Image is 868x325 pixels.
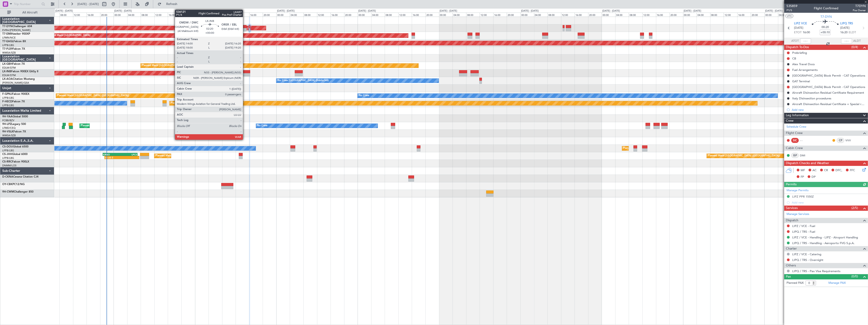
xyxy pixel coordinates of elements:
span: (2/5) [852,206,858,210]
span: Dispatch Checks and Weather [786,161,829,166]
a: T7-EMIHawker 900XP [2,33,30,35]
div: 12:00 [236,13,249,17]
span: ALDT [853,39,861,43]
div: Aircraft Disinsection Residual Certificate Requirement [792,91,864,95]
div: 16:00 [168,13,181,17]
div: 08:00 [466,13,480,17]
div: 20:00 [263,13,276,17]
div: Planned Maint Nice ([GEOGRAPHIC_DATA]) [81,122,132,129]
a: LX-GBHFalcon 7X [2,63,25,65]
div: [GEOGRAPHIC_DATA] Block Permit - CAT Operations [792,85,865,89]
div: [DATE] - [DATE] [277,9,295,13]
span: T7-DYN [820,14,832,19]
span: F-GPNJ [2,93,12,95]
label: Planned PAX [787,281,804,285]
input: Trip Number [14,1,40,8]
a: LFMN/NCE [2,36,16,39]
a: LFPB/LBG [2,44,14,47]
div: 04:00 [453,13,466,17]
div: CP [837,138,844,143]
span: Dispatch [786,218,798,223]
span: Flight Crew [786,131,803,136]
a: CS-RRCFalcon 900LX [2,160,29,163]
span: T7-EAGL [2,40,13,43]
a: LFMD/CEQ [2,126,15,130]
a: F-HECDFalcon 7X [2,100,25,103]
div: 08:00 [303,13,317,17]
div: Alex Travel Docs [792,62,815,66]
span: 00:20 [822,25,829,30]
div: 04:00 [127,13,141,17]
a: 9H-YAAGlobal 5000 [2,115,28,118]
div: 00:00 [602,13,615,17]
div: 04:00 [615,13,629,17]
span: 9H-CWM [2,191,14,193]
div: 00:00 [195,13,209,17]
div: 12:00 [73,13,87,17]
a: F-GPNJFalcon 900EX [2,93,29,95]
div: [DATE] - [DATE] [114,9,132,13]
span: T7DYN [853,4,866,8]
span: AC [812,168,817,173]
span: DFC, [835,168,842,173]
div: [DATE] - [DATE] [521,9,539,13]
div: Planned Maint [GEOGRAPHIC_DATA] ([GEOGRAPHIC_DATA]) [57,92,129,99]
span: CR [824,168,828,173]
span: (0/4) [852,45,858,49]
a: Manage Services [787,212,809,217]
span: Charter [786,246,797,251]
div: No Crew [257,122,268,129]
div: 12:00 [398,13,412,17]
a: DNMM/LOS [2,164,16,167]
span: Refresh [162,3,181,6]
div: - [122,156,139,159]
a: WMSA/SZB [2,134,16,137]
div: No Crew [359,92,369,99]
button: Refresh [155,0,183,8]
div: 20:00 [751,13,764,17]
div: 00:00 [114,13,127,17]
div: Add new [792,108,866,112]
div: CB [792,57,796,60]
a: EDLW/DTM [2,74,16,77]
div: Planned Maint [GEOGRAPHIC_DATA] ([GEOGRAPHIC_DATA] Intl) [142,62,218,69]
span: MF [801,168,805,173]
span: (0/0) [852,274,858,279]
div: 16:00 [331,13,344,17]
span: 9H-YAA [2,115,13,118]
a: [PERSON_NAME]/QSA [2,81,29,85]
div: 16:00 [575,13,588,17]
a: DMI [800,153,810,157]
div: Planned Maint [GEOGRAPHIC_DATA] [47,32,90,39]
a: CS-JHHGlobal 6000 [2,153,28,156]
div: 20:00 [507,13,520,17]
a: FCBB/BZV [2,119,14,122]
div: 20:00 [344,13,358,17]
div: [DATE] - [DATE] [55,9,73,13]
div: 00:00 [276,13,290,17]
div: [DATE] - [DATE] [765,9,783,13]
span: T7-DYN [2,25,13,28]
div: GAT Terminal [792,79,810,83]
span: T7-PJ29 [2,48,13,50]
div: 00:00 [439,13,453,17]
div: [DATE] - [DATE] [440,9,457,13]
a: T7-PJ29Falcon 7X [2,48,25,50]
a: T7-EAGLFalcon 8X [2,40,26,43]
span: ELDT [849,30,856,35]
a: WMSA/SZB [2,51,16,54]
div: 08:00 [629,13,642,17]
span: ATOT [792,39,799,43]
div: 08:00 [59,13,73,17]
a: LIPZ / VCE - Handling - LIPZ - Airoport Handling [792,235,858,239]
div: 00:00 [764,13,778,17]
span: Dispatch To-Dos [786,45,809,50]
div: 12:00 [724,13,737,17]
a: LIPZ / VCE - Fuel [792,224,815,228]
a: 9H-CWMChallenger 850 [2,191,33,193]
a: LIPZ / VCE - Catering [792,252,821,256]
div: 04:00 [697,13,710,17]
div: Planned Maint [GEOGRAPHIC_DATA] ([GEOGRAPHIC_DATA]) [171,100,242,107]
div: [DATE] - [DATE] [358,9,376,13]
span: [DATE] [840,26,850,30]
